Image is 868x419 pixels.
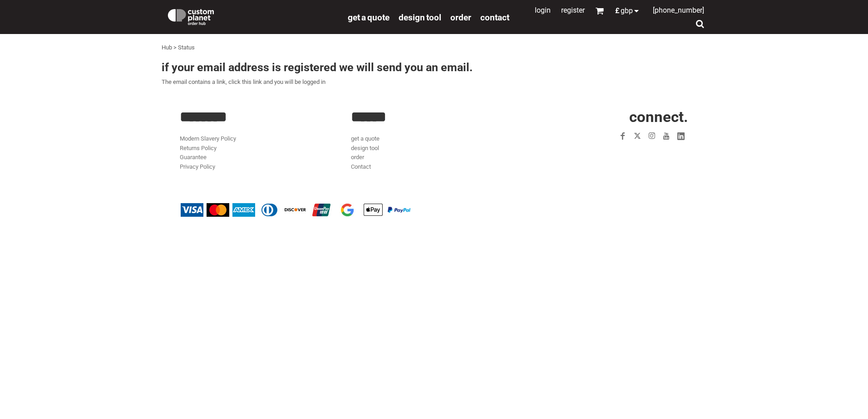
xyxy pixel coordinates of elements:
[653,6,704,15] span: [PHONE_NUMBER]
[348,12,390,22] a: get a quote
[310,203,333,217] img: China UnionPay
[232,203,255,217] img: American Express
[351,163,371,170] a: Contact
[399,12,441,23] span: design tool
[181,203,203,217] img: Visa
[351,135,380,142] a: get a quote
[180,154,207,161] a: Guarantee
[399,12,441,22] a: design tool
[178,43,195,53] div: Status
[351,154,364,161] a: order
[615,7,621,15] span: £
[362,203,385,217] img: Apple Pay
[450,12,471,22] a: order
[336,203,359,217] img: Google Pay
[162,44,172,51] a: Hub
[480,12,509,23] span: Contact
[180,145,217,151] a: Returns Policy
[162,62,706,73] h3: If your email address is registered we will send you an email.
[561,6,585,15] a: Register
[166,7,216,25] img: Custom Planet
[258,203,281,217] img: Diners Club
[523,109,688,124] h2: CONNECT.
[348,12,390,23] span: get a quote
[388,207,410,212] img: PayPal
[535,6,551,15] a: Login
[563,149,688,160] iframe: Customer reviews powered by Trustpilot
[180,135,236,142] a: Modern Slavery Policy
[162,62,706,97] div: The email contains a link, click this link and you will be logged in
[162,2,343,29] a: Custom Planet
[180,163,215,170] a: Privacy Policy
[351,145,379,151] a: design tool
[207,203,229,217] img: Mastercard
[173,43,177,53] div: >
[284,203,307,217] img: Discover
[621,7,633,15] span: GBP
[480,12,509,22] a: Contact
[450,12,471,23] span: order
